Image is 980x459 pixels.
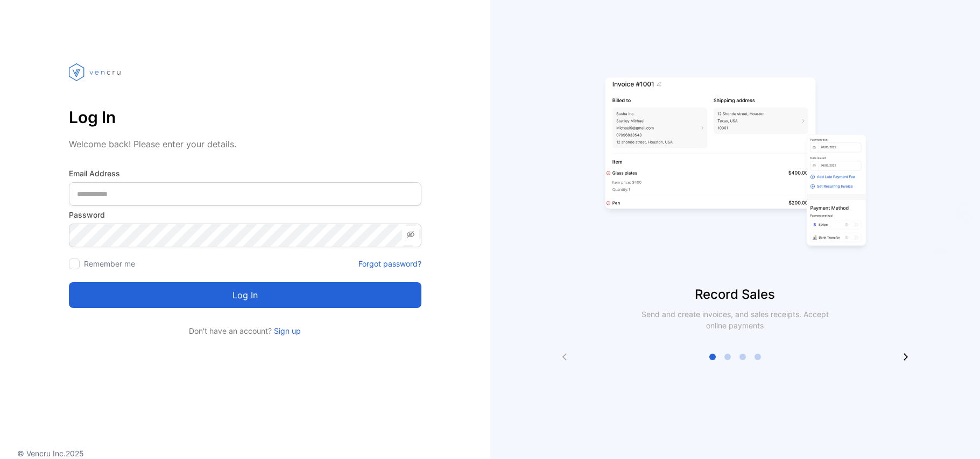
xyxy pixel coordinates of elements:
a: Sign up [272,326,301,335]
button: Log in [69,282,421,308]
img: slider image [601,43,870,285]
p: Log In [69,104,421,130]
p: Welcome back! Please enter your details. [69,138,421,150]
a: Forgot password? [358,258,421,269]
img: vencru logo [69,43,123,101]
p: Send and create invoices, and sales receipts. Accept online payments [632,309,838,331]
label: Password [69,209,421,220]
label: Email Address [69,168,421,179]
p: Don't have an account? [69,325,421,336]
label: Remember me [84,259,135,268]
